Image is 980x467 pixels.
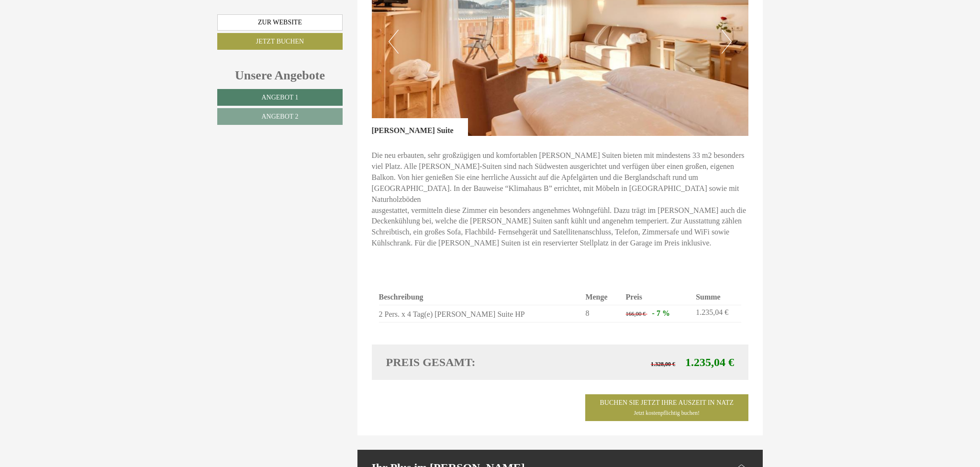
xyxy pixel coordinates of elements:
[626,311,646,317] span: 166,00 €
[217,33,343,50] a: Jetzt buchen
[585,394,748,421] a: Buchen Sie jetzt ihre Auszeit in NatzJetzt kostenpflichtig buchen!
[261,113,298,120] span: Angebot 2
[389,30,399,54] button: Previous
[634,410,700,416] span: Jetzt kostenpflichtig buchen!
[722,30,732,54] button: Next
[692,305,741,322] td: 1.235,04 €
[685,356,734,368] span: 1.235,04 €
[622,290,692,305] th: Preis
[379,290,582,305] th: Beschreibung
[217,14,343,31] a: Zur Website
[379,305,582,322] td: 2 Pers. x 4 Tag(e) [PERSON_NAME] Suite HP
[379,354,560,370] div: Preis gesamt:
[651,361,675,367] span: 1.328,00 €
[581,305,622,322] td: 8
[692,290,741,305] th: Summe
[372,118,468,136] div: [PERSON_NAME] Suite
[581,290,622,305] th: Menge
[217,67,343,84] div: Unsere Angebote
[652,309,670,317] span: - 7 %
[261,94,298,101] span: Angebot 1
[372,150,749,249] p: Die neu erbauten, sehr großzügigen und komfortablen [PERSON_NAME] Suiten bieten mit mindestens 33...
